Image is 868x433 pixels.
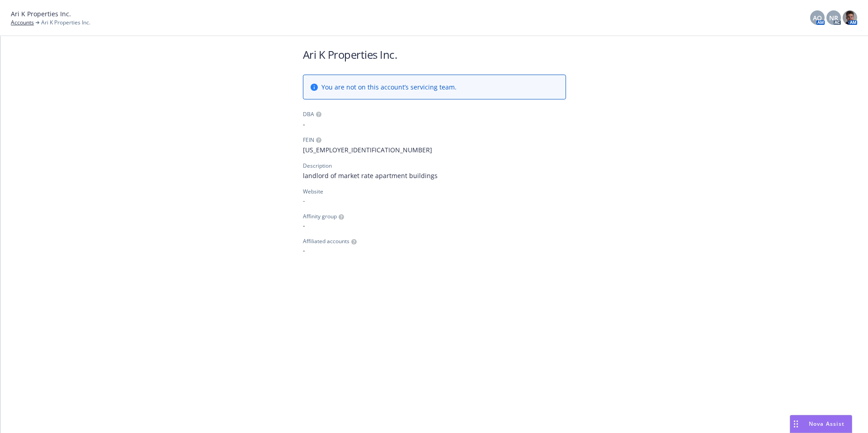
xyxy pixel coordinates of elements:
[790,415,802,433] div: Drag to move
[303,237,349,245] span: Affiliated accounts
[303,171,566,180] span: landlord of market rate apartment buildings
[303,119,566,129] span: -
[11,9,71,19] span: Ari K Properties Inc.
[41,19,90,27] span: Ari K Properties Inc.
[303,221,566,230] span: -
[809,420,844,428] span: Nova Assist
[303,212,337,221] span: Affinity group
[303,196,566,205] div: -
[843,10,857,25] img: photo
[303,47,566,62] h1: Ari K Properties Inc.
[303,188,566,196] div: Website
[813,13,822,23] span: AO
[303,162,332,170] div: Description
[303,110,314,118] div: DBA
[303,136,314,144] div: FEIN
[790,415,852,433] button: Nova Assist
[829,13,838,23] span: NR
[321,82,457,92] span: You are not on this account’s servicing team.
[303,245,566,255] span: -
[11,19,34,27] a: Accounts
[303,145,566,155] span: [US_EMPLOYER_IDENTIFICATION_NUMBER]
